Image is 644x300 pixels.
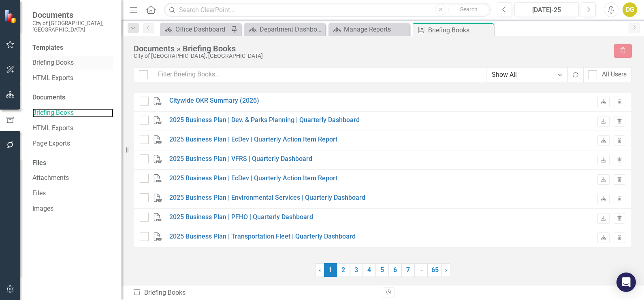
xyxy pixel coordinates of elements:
div: Files [32,158,113,168]
a: Manage Reports [331,24,407,34]
span: Documents [32,10,113,20]
div: [DATE]-25 [517,5,576,15]
button: DG [623,2,637,17]
a: HTML Exports [32,124,113,133]
div: Documents » Briefing Books [134,44,606,53]
a: 4 [363,263,376,277]
div: Office Dashboard [175,24,229,34]
a: 3 [350,263,363,277]
a: 6 [389,263,402,277]
img: ClearPoint Strategy [4,9,19,24]
div: City of [GEOGRAPHIC_DATA], [GEOGRAPHIC_DATA] [134,53,606,59]
a: 7 [402,263,415,277]
a: 2025 Business Plan | VFRS | Quarterly Dashboard [169,154,312,164]
a: HTML Exports [32,74,113,83]
div: Manage Reports [344,24,407,34]
span: 1 [324,263,337,277]
small: City of [GEOGRAPHIC_DATA], [GEOGRAPHIC_DATA] [32,20,113,33]
span: Search [460,6,478,13]
button: Search [448,4,489,15]
input: Search ClearPoint... [164,3,491,17]
a: 2 [337,263,350,277]
a: Briefing Books [32,108,113,118]
a: Department Dashboard [246,24,323,34]
a: 2025 Business Plan | Environmental Services | Quarterly Dashboard [169,193,365,203]
div: Briefing Books [133,288,377,298]
span: ‹ [319,266,321,274]
a: Images [32,204,113,213]
a: Attachments [32,173,113,183]
a: 65 [428,263,442,277]
a: 2025 Business Plan | EcDev | Quarterly Action Item Report [169,174,337,183]
a: 2025 Business Plan | PFHO | Quarterly Dashboard [169,213,313,222]
a: 2025 Business Plan | EcDev | Quarterly Action Item Report [169,135,337,144]
a: Briefing Books [32,58,113,68]
a: Files [32,189,113,198]
a: 2025 Business Plan | Dev. & Parks Planning | Quarterly Dashboard [169,116,360,125]
a: Citywide OKR Summary (2026) [169,96,259,106]
div: Briefing Books [428,25,492,35]
div: Department Dashboard [260,24,323,34]
div: Show All [492,70,554,80]
a: 5 [376,263,389,277]
span: › [445,266,447,274]
a: Office Dashboard [162,24,229,34]
div: All Users [602,70,627,79]
a: 2025 Business Plan | Transportation Fleet | Quarterly Dashboard [169,232,356,241]
a: Page Exports [32,139,113,148]
input: Filter Briefing Books... [153,67,486,82]
div: Open Intercom Messenger [616,273,636,292]
div: Documents [32,93,113,102]
div: Templates [32,43,113,53]
button: [DATE]-25 [514,2,579,17]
